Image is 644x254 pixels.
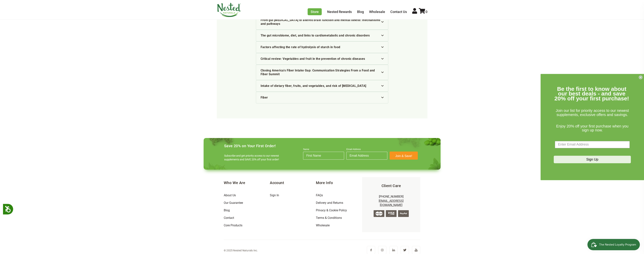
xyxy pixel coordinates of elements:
span: Join our list for priority access to our newest supplements, exclusive offers and savings. [556,109,629,117]
a: Delivery and Returns [316,201,343,205]
a: Sign In [270,193,279,197]
div: Factors affecting the rate of hydrolysis of starch in food [261,45,384,49]
div: Intake of dietary fiber, fruits, and vegetables, and risk of [MEDICAL_DATA] [261,84,384,88]
a: Contact Us [390,10,407,14]
img: icon-arrow-down.svg [381,58,384,59]
div: Fiber [261,96,384,99]
button: Sign Up [554,156,631,163]
h4: Save 20% on Your First Order! [224,144,276,148]
button: Join & Save! [390,152,418,160]
div: The gut microbiome, diet, and links to cardiometabolic and chronic disorders [261,34,384,37]
h5: Account [270,180,316,185]
h5: Client Care [368,183,414,188]
a: Our Guarantee [224,201,243,205]
div: From gut [MEDICAL_DATA] to altered brain function and mental illness: mechanisms and pathways [261,18,384,26]
img: icon-arrow-down.svg [381,97,384,98]
a: [EMAIL_ADDRESS][DOMAIN_NAME] [379,199,404,207]
img: Nested Naturals [217,3,241,17]
a: Blog [357,10,364,14]
img: icon-arrow-down.svg [381,21,384,23]
a: Privacy & Cookie Policy [316,209,347,212]
a: Blog [224,209,230,212]
h5: Who We Are [224,180,270,185]
p: Subscribe and get priority access to our newest supplements and SAVE 20% off your first order! [224,154,281,161]
a: About Us [224,193,236,197]
img: icon-arrow-down.svg [381,35,384,36]
span: Be the first to know about our best deals - and save 20% off your first purchase! [554,86,629,102]
a: FAQs [316,193,323,197]
input: First Name [303,152,344,160]
iframe: Button to open loyalty program pop-up [587,239,640,250]
a: Terms & Conditions [316,216,342,220]
button: Close dialog [639,75,642,79]
span: 0 [426,10,427,14]
img: credit-cards.png [374,210,409,217]
img: icon-arrow-down.svg [381,46,384,48]
a: Wholesale [316,224,330,227]
a: [PHONE_NUMBER] [379,195,404,198]
div: Critical review: Vegetables and fruit in the prevention of chronic diseases [261,57,384,61]
div: © 2025 Nested Naturals Inc. [224,248,258,253]
img: icon-arrow-down.svg [381,72,384,73]
a: 0 [419,10,427,14]
label: Email Address [346,148,387,152]
a: Contact [224,216,234,220]
span: Enjoy 20% off your first purchase when you sign up now. [556,124,628,132]
a: Store [308,8,322,15]
img: icon-arrow-down.svg [381,85,384,86]
a: Wholesale [369,10,385,14]
a: Nested Rewards [327,10,352,14]
input: Email Address [346,152,387,160]
div: Closing America's Fiber Intake Gap: Communication Strategies From a Food and Fiber Summit [261,69,384,76]
div: FLYOUT Form [541,74,644,180]
label: Name [303,148,344,152]
input: Enter Email Address [555,141,630,148]
h5: More Info [316,180,362,185]
a: Core Products [224,224,242,227]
